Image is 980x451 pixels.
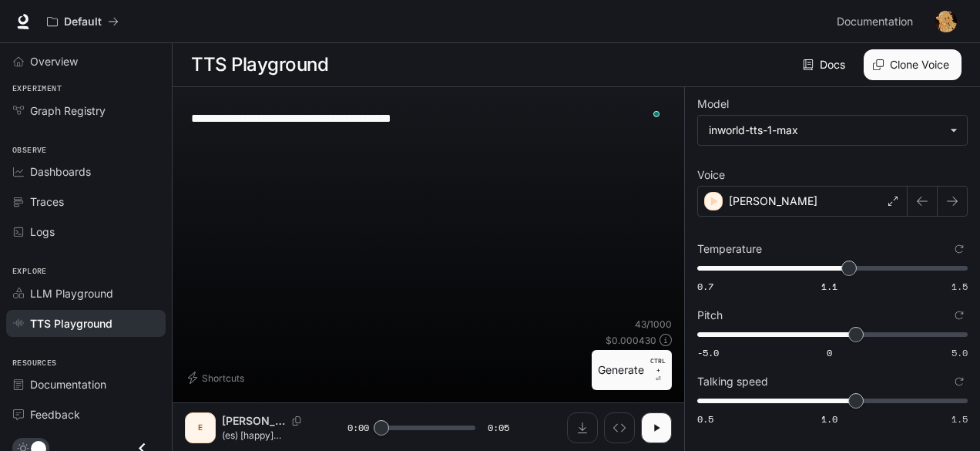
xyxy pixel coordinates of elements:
[837,12,913,32] span: Documentation
[30,53,78,69] span: Overview
[729,194,817,209] p: [PERSON_NAME]
[698,116,967,145] div: inworld-tts-1-max
[30,194,64,210] span: Traces
[6,218,166,245] a: Logs
[30,103,106,119] span: Graph Registry
[697,170,725,180] p: Voice
[347,420,369,436] span: 0:00
[6,401,166,428] a: Feedback
[650,356,666,375] p: CTRL +
[30,224,55,240] span: Logs
[6,280,166,307] a: LLM Playground
[827,346,832,359] span: 0
[592,350,672,390] button: GenerateCTRL +⏎
[64,15,102,29] p: Default
[821,280,837,293] span: 1.1
[222,413,286,429] p: [PERSON_NAME]
[697,280,713,293] span: 0.7
[6,310,166,337] a: TTS Playground
[6,97,166,124] a: Graph Registry
[567,412,598,443] button: Download audio
[951,346,968,359] span: 5.0
[6,371,166,398] a: Documentation
[6,48,166,75] a: Overview
[709,123,942,138] div: inworld-tts-1-max
[30,285,113,301] span: LLM Playground
[604,412,635,443] button: Inspect
[800,49,851,80] a: Docs
[951,241,968,257] button: Reset to default
[951,280,968,293] span: 1.5
[697,244,762,254] p: Temperature
[864,49,962,80] button: Clone Voice
[30,376,106,392] span: Documentation
[697,412,713,426] span: 0.5
[697,310,723,321] p: Pitch
[697,99,729,109] p: Model
[6,158,166,185] a: Dashboards
[188,416,213,440] div: E
[650,356,666,384] p: ⏎
[191,49,328,80] h1: TTS Playground
[821,412,837,426] span: 1.0
[6,188,166,215] a: Traces
[30,315,112,332] span: TTS Playground
[222,429,310,442] p: (es) [happy] Recuerden que es aproximado y que talvez no es muy exacto ando escribiendo esto aun ...
[40,6,126,37] button: All workspaces
[185,365,250,390] button: Shortcuts
[697,346,719,359] span: -5.0
[951,412,968,426] span: 1.5
[697,376,768,387] p: Talking speed
[935,11,957,32] img: User avatar
[951,373,968,390] button: Reset to default
[931,6,962,37] button: User avatar
[191,109,666,127] textarea: To enrich screen reader interactions, please activate Accessibility in Grammarly extension settings
[286,416,307,426] button: Copy Voice ID
[30,163,91,180] span: Dashboards
[488,420,509,436] span: 0:05
[831,6,925,37] a: Documentation
[30,406,80,422] span: Feedback
[951,307,968,324] button: Reset to default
